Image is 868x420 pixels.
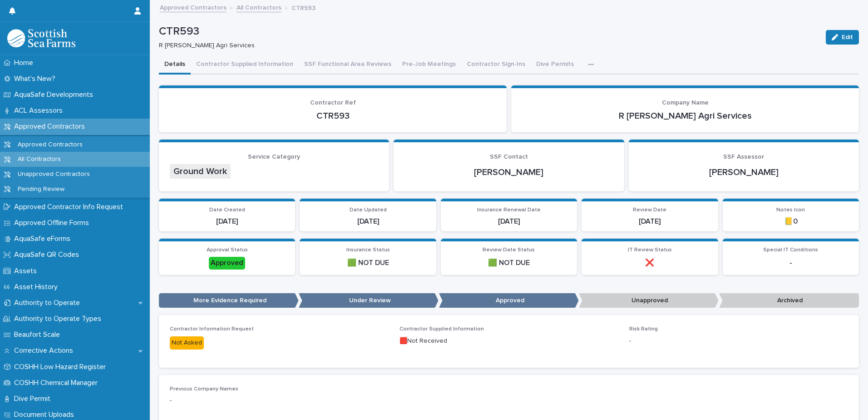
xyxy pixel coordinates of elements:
[170,336,204,350] div: Not Asked
[776,207,805,213] span: Notes Icon
[629,336,848,346] p: -
[439,293,579,308] p: Approved
[397,55,461,75] button: Pre-Job Meetings
[346,247,390,253] span: Insurance Status
[291,2,316,12] p: CTR593
[170,396,389,405] p: -
[10,283,65,291] p: Asset History
[299,55,397,75] button: SSF Functional Area Reviews
[10,90,100,99] p: AquaSafe Developments
[842,34,853,40] span: Edit
[170,386,238,392] span: Previous Company Names
[209,207,245,213] span: Date Created
[628,247,672,253] span: IT Review Status
[10,315,108,323] p: Authority to Operate Types
[477,207,541,213] span: Insurance Renewal Date
[719,293,859,308] p: Archived
[299,293,439,308] p: Under Review
[7,29,75,47] img: bPIBxiqnSb2ggTQWdOVV
[728,217,853,226] p: 📒0
[10,250,86,259] p: AquaSafe QR Codes
[728,259,853,267] p: -
[587,259,712,267] p: ❌
[399,336,618,346] p: 🟥Not Received
[446,217,572,226] p: [DATE]
[207,247,248,253] span: Approval Status
[10,59,40,67] p: Home
[10,267,44,275] p: Assets
[209,257,245,269] div: Approved
[10,122,92,131] p: Approved Contractors
[763,247,818,253] span: Special IT Conditions
[248,154,300,160] span: Service Category
[159,42,815,50] p: R [PERSON_NAME] Agri Services
[10,395,58,403] p: Dive Permit
[310,100,356,106] span: Contractor Ref
[350,207,387,213] span: Date Updated
[629,326,658,332] span: Risk Rating
[305,217,430,226] p: [DATE]
[191,55,299,75] button: Contractor Supplied Information
[10,75,63,83] p: What's New?
[10,141,90,149] p: Approved Contractors
[587,217,712,226] p: [DATE]
[399,326,484,332] span: Contractor Supplied Information
[10,379,105,387] p: COSHH Chemical Manager
[237,2,281,12] a: All Contractors
[446,259,572,267] p: 🟩 NOT DUE
[10,185,72,193] p: Pending Review
[662,100,709,106] span: Company Name
[10,155,68,163] p: All Contractors
[10,106,70,115] p: ACL Assessors
[170,110,496,121] p: CTR593
[159,25,819,38] p: CTR593
[10,299,87,307] p: Authority to Operate
[10,330,67,339] p: Beaufort Scale
[305,259,430,267] p: 🟩 NOT DUE
[10,363,113,371] p: COSHH Low Hazard Register
[10,346,80,355] p: Corrective Actions
[170,164,231,179] span: Ground Work
[404,167,613,178] p: [PERSON_NAME]
[461,55,531,75] button: Contractor Sign-Ins
[633,207,666,213] span: Review Date
[531,55,579,75] button: Dive Permits
[160,2,227,12] a: Approved Contractors
[826,30,859,45] button: Edit
[522,110,848,121] p: R [PERSON_NAME] Agri Services
[10,203,130,211] p: Approved Contractor Info Request
[579,293,719,308] p: Unapproved
[490,154,528,160] span: SSF Contact
[10,235,78,243] p: AquaSafe eForms
[10,170,97,178] p: Unapproved Contractors
[159,55,191,75] button: Details
[640,167,848,178] p: [PERSON_NAME]
[723,154,764,160] span: SSF Assessor
[10,410,81,419] p: Document Uploads
[164,217,290,226] p: [DATE]
[170,326,254,332] span: Contractor Information Request
[483,247,535,253] span: Review Date Status
[10,219,96,227] p: Approved Offline Forms
[159,293,299,308] p: More Evidence Required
